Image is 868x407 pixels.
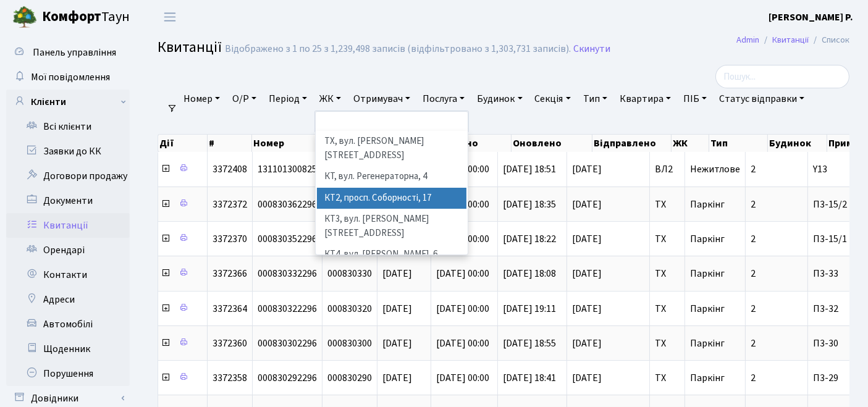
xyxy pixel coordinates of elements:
[6,90,130,114] a: Клієнти
[6,139,130,164] a: Заявки до КК
[436,302,489,316] span: [DATE] 00:00
[472,88,527,109] a: Будинок
[382,337,412,350] span: [DATE]
[751,337,756,350] span: 2
[225,43,571,55] div: Відображено з 1 по 25 з 1,239,498 записів (відфільтровано з 1,303,731 записів).
[6,238,130,262] a: Орендарі
[258,337,317,350] span: 000830302296
[751,232,756,246] span: 2
[655,234,680,244] span: ТХ
[6,213,130,238] a: Квитанції
[690,198,725,211] span: Паркінг
[317,244,467,266] li: КТ4, вул. [PERSON_NAME], 6
[227,88,261,109] a: О/Р
[431,135,512,152] th: Створено
[12,5,37,30] img: logo.png
[572,234,644,244] span: [DATE]
[503,337,556,350] span: [DATE] 18:55
[615,88,676,109] a: Квартира
[715,65,849,88] input: Пошук...
[6,337,130,361] a: Щоденник
[327,267,372,280] span: 000830330
[690,302,725,316] span: Паркінг
[578,88,612,109] a: Тип
[672,135,709,152] th: ЖК
[6,287,130,312] a: Адреси
[327,371,372,385] span: 000830290
[714,88,809,109] a: Статус відправки
[655,304,680,314] span: ТХ
[768,135,827,152] th: Будинок
[769,10,853,24] b: [PERSON_NAME] Р.
[655,199,680,209] span: ТХ
[327,302,372,316] span: 000830320
[655,269,680,279] span: ТХ
[382,302,412,316] span: [DATE]
[258,162,317,176] span: 131101300825
[572,164,644,174] span: [DATE]
[573,43,610,55] a: Скинути
[572,338,644,348] span: [DATE]
[317,131,467,166] li: ТХ, вул. [PERSON_NAME][STREET_ADDRESS]
[317,188,467,209] li: КТ2, просп. Соборності, 17
[655,164,680,174] span: ВЛ2
[154,7,185,27] button: Переключити навігацію
[31,70,110,84] span: Мої повідомлення
[709,135,768,152] th: Тип
[33,46,116,59] span: Панель управління
[264,88,312,109] a: Період
[213,371,247,385] span: 3372358
[436,371,489,385] span: [DATE] 00:00
[179,88,225,109] a: Номер
[572,373,644,383] span: [DATE]
[158,36,222,58] span: Квитанції
[772,33,809,46] a: Квитанції
[382,267,412,280] span: [DATE]
[382,371,412,385] span: [DATE]
[6,65,130,90] a: Мої повідомлення
[751,371,756,385] span: 2
[503,162,556,176] span: [DATE] 18:51
[751,302,756,316] span: 2
[503,302,556,316] span: [DATE] 19:11
[42,7,130,28] span: Таун
[751,162,756,176] span: 2
[530,88,576,109] a: Секція
[655,373,680,383] span: ТХ
[6,361,130,386] a: Порушення
[751,198,756,211] span: 2
[718,27,868,53] nav: breadcrumb
[6,312,130,337] a: Автомобілі
[252,135,321,152] th: Номер
[258,232,317,246] span: 000830352296
[503,267,556,280] span: [DATE] 18:08
[6,40,130,65] a: Панель управління
[418,88,470,109] a: Послуга
[592,135,671,152] th: Відправлено
[6,114,130,139] a: Всі клієнти
[690,337,725,350] span: Паркінг
[213,267,247,280] span: 3372366
[258,267,317,280] span: 000830332296
[572,304,644,314] span: [DATE]
[572,199,644,209] span: [DATE]
[690,232,725,246] span: Паркінг
[572,269,644,279] span: [DATE]
[678,88,712,109] a: ПІБ
[314,88,346,109] a: ЖК
[348,88,415,109] a: Отримувач
[213,198,247,211] span: 3372372
[436,337,489,350] span: [DATE] 00:00
[436,267,489,280] span: [DATE] 00:00
[690,162,740,176] span: Нежитлове
[158,135,208,152] th: Дії
[736,33,759,46] a: Admin
[6,188,130,213] a: Документи
[327,337,372,350] span: 000830300
[317,166,467,188] li: КТ, вул. Регенераторна, 4
[503,198,556,211] span: [DATE] 18:35
[751,267,756,280] span: 2
[258,371,317,385] span: 000830292296
[213,232,247,246] span: 3372370
[690,371,725,385] span: Паркінг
